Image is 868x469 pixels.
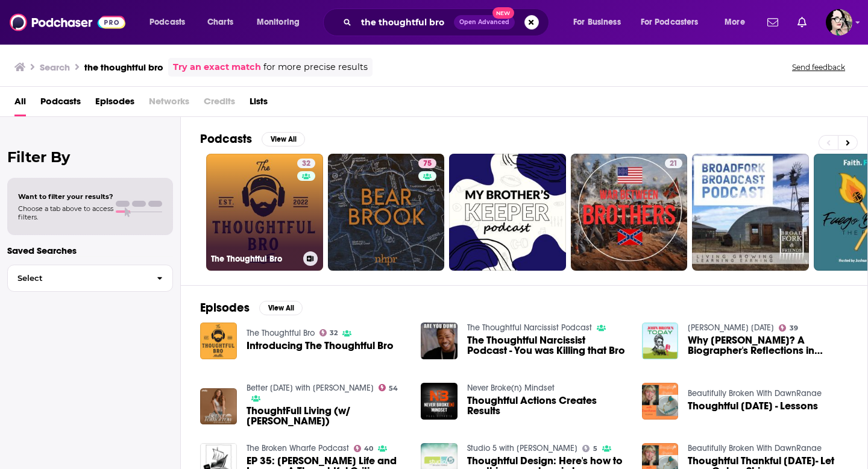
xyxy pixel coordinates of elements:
a: Better Tomorrow with Hannah Brown [247,383,374,393]
span: Charts [207,14,233,31]
a: Beautifully Broken With DawnRanae [688,388,822,398]
img: Introducing The Thoughtful Bro [200,323,237,359]
span: 21 [670,158,678,170]
span: 32 [330,330,338,336]
a: 21 [665,159,682,168]
a: EpisodesView All [200,300,303,315]
button: open menu [248,13,315,32]
span: ThoughtFull Living (w/ [PERSON_NAME]) [247,406,407,426]
a: 5 [582,445,597,452]
a: Show notifications dropdown [793,12,811,33]
span: 40 [364,446,373,452]
h3: the thoughtful bro [84,61,163,73]
button: open menu [141,13,201,32]
a: Thoughtful Thursday - Lessons [688,401,818,411]
span: Credits [204,92,235,116]
a: 32 [319,329,338,336]
span: More [725,14,745,31]
h3: Search [40,61,70,73]
a: Show notifications dropdown [763,12,783,33]
a: 40 [354,445,374,452]
img: Why John Brown? A Biographer's Reflections in Response to a Thoughtful Critic [642,323,679,359]
a: Introducing The Thoughtful Bro [247,341,394,351]
a: The Thoughtful Bro [247,328,315,338]
span: Why [PERSON_NAME]? A Biographer's Reflections in Response to a Thoughtful Critic [688,335,848,356]
a: 21 [571,154,688,271]
a: 32The Thoughtful Bro [206,154,323,271]
span: Monitoring [257,14,300,31]
button: Select [7,265,173,292]
a: PodcastsView All [200,131,305,146]
a: Studio 5 with Brooke Walker [467,443,577,453]
img: The Thoughtful Narcissist Podcast - You was Killing that Bro [421,323,458,359]
a: The Thoughtful Narcissist Podcast [467,323,592,333]
a: Charts [200,13,241,32]
button: View All [259,301,303,315]
a: Episodes [95,92,134,116]
img: Thoughtful Thursday - Lessons [642,383,679,420]
span: For Business [573,14,621,31]
a: The Thoughtful Narcissist Podcast - You was Killing that Bro [467,335,627,356]
span: 39 [790,326,798,331]
input: Search podcasts, credits, & more... [356,13,454,32]
span: 75 [423,158,432,170]
img: ThoughtFull Living (w/ Radhi Devlukia-Shetty) [200,388,237,425]
img: User Profile [826,9,852,36]
button: Open AdvancedNew [454,15,515,30]
a: All [14,92,26,116]
a: 39 [779,324,798,332]
a: Never Broke(n) Mindset [467,383,555,393]
button: Show profile menu [826,9,852,36]
span: New [492,7,514,19]
a: 32 [297,159,315,168]
button: open menu [716,13,760,32]
button: open menu [633,13,716,32]
a: Thoughtful Actions Creates Results [467,395,627,416]
h2: Podcasts [200,131,252,146]
span: 54 [389,386,398,391]
img: Podchaser - Follow, Share and Rate Podcasts [10,11,125,34]
a: Beautifully Broken With DawnRanae [688,443,822,453]
a: The Broken Wharfe Podcast [247,443,349,453]
span: 32 [302,158,310,170]
button: View All [262,132,305,146]
span: Logged in as kdaneman [826,9,852,36]
a: 75 [418,159,436,168]
a: 75 [328,154,445,271]
span: for more precise results [263,60,368,74]
h2: Episodes [200,300,250,315]
span: Open Advanced [459,19,509,25]
a: Podcasts [40,92,81,116]
div: Search podcasts, credits, & more... [335,8,561,36]
span: Choose a tab above to access filters. [18,204,113,221]
a: ThoughtFull Living (w/ Radhi Devlukia-Shetty) [247,406,407,426]
span: Podcasts [149,14,185,31]
a: Try an exact match [173,60,261,74]
p: Saved Searches [7,245,173,256]
img: Thoughtful Actions Creates Results [421,383,458,420]
span: Select [8,274,147,282]
button: open menu [565,13,636,32]
h3: The Thoughtful Bro [211,254,298,264]
span: Thoughtful [DATE] - Lessons [688,401,818,411]
button: Send feedback [788,62,849,72]
a: 54 [379,384,398,391]
a: Lists [250,92,268,116]
span: Want to filter your results? [18,192,113,201]
span: Networks [149,92,189,116]
h2: Filter By [7,148,173,166]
